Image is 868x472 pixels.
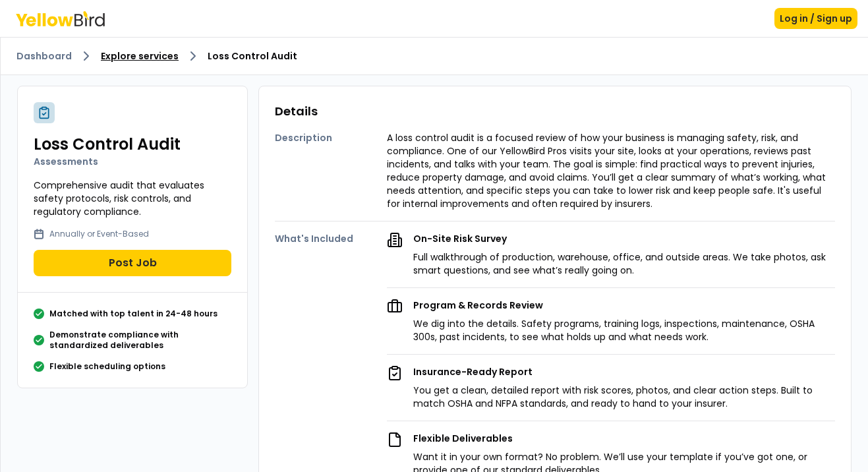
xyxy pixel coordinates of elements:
h3: Details [275,102,835,121]
p: Insurance-Ready Report [413,365,835,378]
p: Assessments [34,155,231,168]
p: You get a clean, detailed report with risk scores, photos, and clear action steps. Built to match... [413,384,835,410]
h4: Description [275,131,387,144]
a: Dashboard [16,49,72,63]
p: Program & Records Review [413,299,835,312]
nav: breadcrumb [16,48,852,64]
p: Matched with top talent in 24-48 hours [49,309,217,319]
h2: Loss Control Audit [34,134,231,155]
h4: What's Included [275,232,387,245]
p: A loss control audit is a focused review of how your business is managing safety, risk, and compl... [387,131,835,210]
span: Loss Control Audit [208,49,297,63]
p: Full walkthrough of production, warehouse, office, and outside areas. We take photos, ask smart q... [413,251,835,277]
p: On-Site Risk Survey [413,232,835,245]
a: Explore services [101,49,179,63]
p: Comprehensive audit that evaluates safety protocols, risk controls, and regulatory compliance. [34,179,231,218]
p: We dig into the details. Safety programs, training logs, inspections, maintenance, OSHA 300s, pas... [413,317,835,343]
button: Log in / Sign up [774,8,857,29]
p: Demonstrate compliance with standardized deliverables [49,330,231,351]
button: Post Job [34,250,231,276]
p: Annually or Event-Based [49,229,149,239]
p: Flexible Deliverables [413,432,835,445]
p: Flexible scheduling options [49,361,165,372]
